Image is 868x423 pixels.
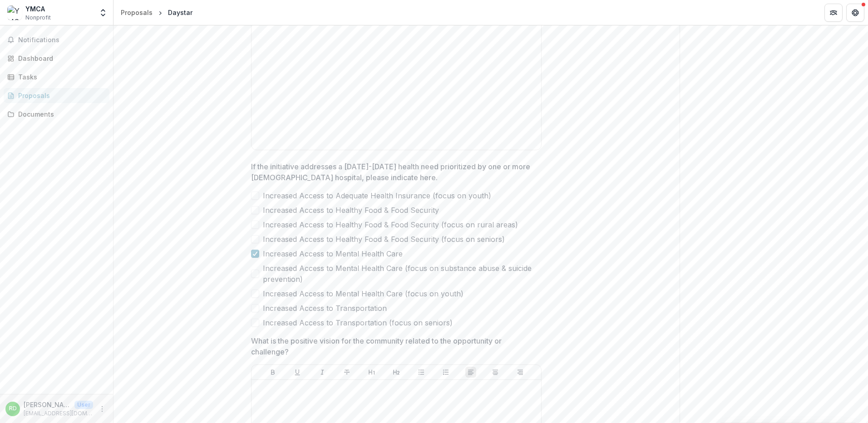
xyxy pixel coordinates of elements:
button: Strike [341,367,352,378]
span: Increased Access to Mental Health Care (focus on substance abuse & suicide prevention) [263,263,542,285]
span: Increased Access to Healthy Food & Food Security (focus on rural areas) [263,219,518,230]
span: Increased Access to Healthy Food & Food Security [263,205,439,216]
button: Bold [267,367,278,378]
nav: breadcrumb [117,6,196,19]
span: Increased Access to Mental Health Care [263,248,403,259]
a: Documents [4,107,109,122]
div: Tasks [18,72,102,82]
a: Proposals [117,6,156,19]
p: [PERSON_NAME] [24,400,71,409]
span: Increased Access to Transportation (focus on seniors) [263,317,453,328]
span: Increased Access to Adequate Health Insurance (focus on youth) [263,190,491,201]
button: Ordered List [440,367,451,378]
button: More [97,403,108,414]
button: Align Center [490,367,501,378]
div: Robin Dewey [9,406,17,412]
p: User [74,401,93,409]
div: Proposals [121,8,153,17]
span: Increased Access to Transportation [263,303,387,314]
div: Dashboard [18,54,102,63]
span: Notifications [18,36,106,44]
button: Underline [292,367,303,378]
a: Dashboard [4,51,109,66]
button: Heading 1 [366,367,377,378]
span: Increased Access to Mental Health Care (focus on youth) [263,288,464,299]
span: Increased Access to Healthy Food & Food Security (focus on seniors) [263,234,505,245]
button: Partners [824,4,843,22]
p: What is the positive vision for the community related to the opportunity or challenge? [251,335,536,357]
button: Heading 2 [391,367,402,378]
p: If the initiative addresses a [DATE]-[DATE] health need prioritized by one or more [DEMOGRAPHIC_D... [251,161,536,183]
button: Align Left [465,367,476,378]
img: YMCA [7,5,22,20]
button: Notifications [4,33,109,47]
button: Align Right [515,367,526,378]
a: Proposals [4,88,109,103]
div: YMCA [25,4,51,14]
div: Documents [18,109,102,119]
button: Italicize [317,367,328,378]
button: Open entity switcher [97,4,109,22]
p: [EMAIL_ADDRESS][DOMAIN_NAME] [24,409,93,418]
button: Bullet List [416,367,427,378]
a: Tasks [4,69,109,84]
span: Nonprofit [25,14,51,22]
div: Proposals [18,91,102,100]
div: Daystar [168,8,192,17]
button: Get Help [846,4,864,22]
